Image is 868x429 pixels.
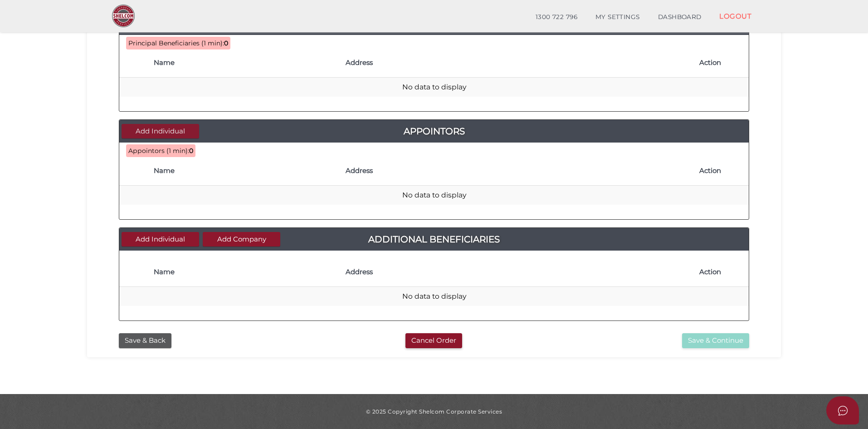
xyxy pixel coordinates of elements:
[128,147,189,155] span: Appointors (1 min):
[154,59,336,67] h4: Name
[586,8,649,26] a: MY SETTINGS
[122,232,199,247] button: Add Individual
[119,333,171,348] button: Save & Back
[527,8,586,26] a: 1300 722 796
[346,167,690,175] h4: Address
[699,268,744,276] h4: Action
[128,39,224,47] span: Principal Beneficiaries (1 min):
[826,396,859,424] button: Open asap
[119,124,749,138] a: Appointors
[119,78,749,97] td: No data to display
[154,268,336,276] h4: Name
[119,232,749,247] a: Additional Beneficiaries
[346,268,690,276] h4: Address
[405,333,462,348] button: Cancel Order
[699,167,744,175] h4: Action
[94,408,774,415] div: © 2025 Copyright Shelcom Corporate Services
[710,7,761,25] a: LOGOUT
[682,333,749,348] button: Save & Continue
[203,232,280,247] button: Add Company
[224,39,228,47] b: 0
[649,8,711,26] a: DASHBOARD
[154,167,336,175] h4: Name
[119,185,749,205] td: No data to display
[346,59,690,67] h4: Address
[699,59,744,67] h4: Action
[119,286,749,306] td: No data to display
[189,147,193,155] b: 0
[122,124,199,139] button: Add Individual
